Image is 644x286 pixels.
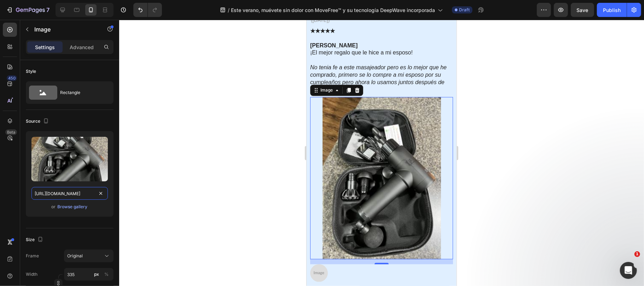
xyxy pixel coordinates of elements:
iframe: Design area [307,20,457,286]
p: Advanced [70,43,94,51]
div: px [94,271,99,278]
p: 7 [46,6,50,14]
div: Source [26,117,50,126]
div: Style [26,68,36,75]
button: px [102,270,111,279]
strong: ★★★★★ [4,8,28,14]
span: Draft [459,7,470,13]
img: preview-image [31,137,108,181]
div: % [104,271,109,278]
label: Width [26,271,37,278]
strong: [PERSON_NAME] [4,23,51,29]
div: Size [26,235,45,245]
button: Original [64,250,114,262]
span: 1 [634,251,640,257]
p: ([DATE]) [4,266,146,272]
input: https://example.com/image.jpg [31,187,108,200]
span: Save [577,7,588,13]
p: Image [34,25,94,34]
button: 7 [3,3,53,17]
div: Undo/Redo [133,3,162,17]
img: 240x240 [4,245,21,262]
p: ¡El mejor regalo que le hice a mi esposo! [4,23,146,37]
button: Publish [597,3,627,17]
iframe: Intercom live chat [620,262,637,279]
img: 1932x1520 [16,77,134,240]
span: or [52,203,56,211]
button: Browse gallery [57,203,88,210]
span: Este verano, muévete sin dolor con MoveFree™ y su tecnología DeepWave incorporada [231,6,435,14]
div: Publish [603,6,621,14]
button: % [92,270,101,279]
p: Settings [35,43,55,51]
div: Beta [5,129,17,135]
div: Rectangle [60,84,103,101]
span: / [228,6,230,14]
span: Original [67,253,83,259]
div: Image [12,68,28,74]
button: Save [571,3,594,17]
label: Frame [26,253,39,259]
div: 450 [7,75,17,81]
i: No tenia fe a este masajeador pero es lo mejor que he comprado, primero se lo compre a mi esposo ... [4,45,140,73]
div: Browse gallery [58,204,88,210]
input: px% [64,268,114,281]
